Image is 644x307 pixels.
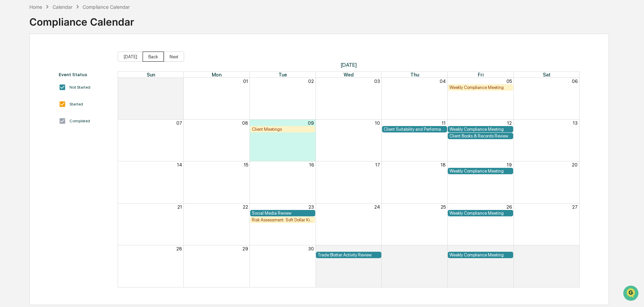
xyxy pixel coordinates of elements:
[375,120,380,126] button: 10
[147,72,155,78] span: Sun
[13,98,42,104] span: Data Lookup
[243,204,248,210] button: 22
[118,71,580,287] div: Month View
[69,102,83,106] div: Started
[83,4,130,10] div: Compliance Calendar
[56,85,84,92] span: Attestations
[507,162,512,167] button: 19
[176,120,182,126] button: 07
[69,119,90,123] div: Completed
[441,204,446,210] button: 25
[7,52,19,64] img: 1746055101610-c473b297-6a78-478c-a979-82029cc54cd1
[506,246,512,251] button: 03
[375,246,380,251] button: 01
[118,52,143,62] button: [DATE]
[244,162,248,167] button: 15
[442,120,446,126] button: 11
[440,79,446,84] button: 04
[212,72,222,78] span: Mon
[177,162,182,167] button: 14
[506,79,512,84] button: 05
[374,204,380,210] button: 24
[308,246,314,251] button: 30
[29,10,134,28] div: Compliance Calendar
[279,72,287,78] span: Tue
[441,162,446,167] button: 18
[243,79,248,84] button: 01
[46,82,86,94] a: 🗄️Attestations
[252,127,314,132] div: Client Meetings
[176,246,182,251] button: 28
[384,127,446,132] div: Client Suitability and Performance Review
[164,52,184,62] button: Next
[572,162,578,167] button: 20
[572,246,578,251] button: 04
[478,72,484,78] span: Fri
[410,72,419,78] span: Thu
[23,58,85,64] div: We're available if you need us!
[309,162,314,167] button: 16
[507,120,512,126] button: 12
[440,246,446,251] button: 02
[13,85,43,92] span: Preclearance
[69,85,90,90] div: Not Started
[252,211,314,216] div: Social Media Review
[543,72,551,78] span: Sat
[7,86,12,91] div: 🖐️
[242,246,248,251] button: 29
[49,86,54,91] div: 🗄️
[59,72,111,77] div: Event Status
[449,252,511,257] div: Weekly Compliance Meeting
[449,127,511,132] div: Weekly Compliance Meeting
[115,54,123,62] button: Start new chat
[118,62,580,68] span: [DATE]
[7,14,123,25] p: How can we help?
[23,52,111,58] div: Start new chat
[374,79,380,84] button: 03
[48,114,82,119] a: Powered byPylon
[344,72,354,78] span: Wed
[4,95,45,107] a: 🔎Data Lookup
[252,217,314,222] div: Risk Assessment: Soft Dollar Kickbacks
[375,162,380,167] button: 17
[143,52,164,62] button: Back
[573,120,578,126] button: 13
[29,4,42,10] div: Home
[308,79,314,84] button: 02
[449,168,511,174] div: Weekly Compliance Meeting
[572,204,578,210] button: 27
[7,98,12,104] div: 🔎
[177,79,182,84] button: 31
[572,79,578,84] button: 06
[449,211,511,216] div: Weekly Compliance Meeting
[309,204,314,210] button: 23
[177,204,182,210] button: 21
[67,114,82,119] span: Pylon
[622,285,641,303] iframe: Open customer support
[449,133,511,139] div: Client Books & Records Review
[242,120,248,126] button: 08
[308,120,314,126] button: 09
[4,82,46,94] a: 🖐️Preclearance
[318,252,380,257] div: Trade Blotter Activity Review
[53,4,72,10] div: Calendar
[449,85,511,90] div: Weekly Compliance Meeting
[506,204,512,210] button: 26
